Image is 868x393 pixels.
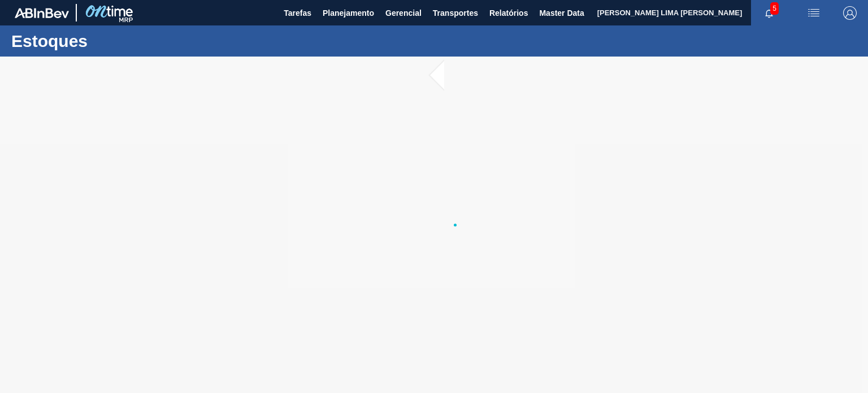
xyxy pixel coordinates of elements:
button: Notificações [751,5,787,21]
img: TNhmsLtSVTkK8tSr43FrP2fwEKptu5GPRR3wAAAABJRU5ErkJggg== [15,8,69,18]
span: Relatórios [489,6,528,20]
img: Logout [843,6,857,20]
span: Gerencial [385,6,422,20]
span: Tarefas [284,6,311,20]
span: 5 [770,2,779,15]
span: Master Data [539,6,584,20]
img: userActions [807,6,821,20]
span: Planejamento [323,6,374,20]
span: Transportes [433,6,478,20]
h1: Estoques [11,34,212,47]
